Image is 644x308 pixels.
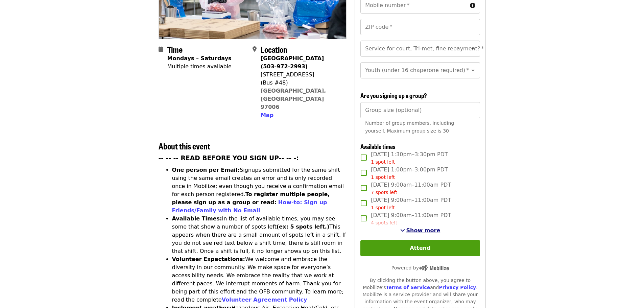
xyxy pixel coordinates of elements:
img: Powered by Mobilize [419,265,449,271]
button: Open [468,66,478,75]
span: Are you signing up a group? [360,91,427,100]
span: 4 spots left [371,220,397,226]
div: [STREET_ADDRESS] [261,71,341,79]
div: (Bus #48) [261,79,341,87]
button: Map [261,111,273,119]
button: Attend [360,240,480,256]
span: Available times [360,142,396,151]
span: 1 spot left [371,205,395,210]
strong: Available Times: [172,215,222,222]
strong: -- -- -- READ BEFORE YOU SIGN UP-- -- -: [159,155,299,162]
a: How-to: Sign up Friends/Family with No Email [172,199,327,214]
span: [DATE] 9:00am–11:00am PDT [371,211,451,227]
strong: [GEOGRAPHIC_DATA] (503-972-2993) [261,55,324,70]
strong: Mondays – Saturdays [167,55,232,62]
input: [object Object] [360,102,480,118]
strong: To register multiple people, please sign up as a group or read: [172,191,330,206]
strong: (ex: 5 spots left.) [277,223,329,230]
strong: One person per Email: [172,167,240,173]
li: We welcome and embrace the diversity in our community. We make space for everyone’s accessibility... [172,255,347,304]
a: [GEOGRAPHIC_DATA], [GEOGRAPHIC_DATA] 97006 [261,88,326,110]
span: Location [261,43,287,55]
div: Multiple times available [167,63,232,71]
span: Powered by [391,265,449,270]
span: [DATE] 9:00am–11:00am PDT [371,181,451,196]
span: [DATE] 1:30pm–3:30pm PDT [371,150,448,166]
span: 1 spot left [371,174,395,180]
li: Signups submitted for the same shift using the same email creates an error and is only recorded o... [172,166,347,215]
i: map-marker-alt icon [253,46,257,52]
span: 7 spots left [371,190,397,195]
span: 1 spot left [371,159,395,165]
span: [DATE] 9:00am–11:00am PDT [371,196,451,211]
a: Volunteer Agreement Policy [222,297,307,303]
a: Terms of Service [386,285,430,290]
a: Privacy Policy [439,285,476,290]
strong: Volunteer Expectations: [172,256,245,262]
span: Map [261,112,273,118]
span: Show more [406,227,440,234]
span: About this event [159,140,210,152]
input: ZIP code [360,19,480,35]
button: Open [468,44,478,53]
span: [DATE] 1:00pm–3:00pm PDT [371,166,448,181]
button: See more timeslots [400,227,440,235]
i: calendar icon [159,46,163,52]
span: Time [167,43,183,55]
i: circle-info icon [470,2,475,9]
span: Number of group members, including yourself. Maximum group size is 30 [365,120,454,134]
li: In the list of available times, you may see some that show a number of spots left This appears wh... [172,215,347,255]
